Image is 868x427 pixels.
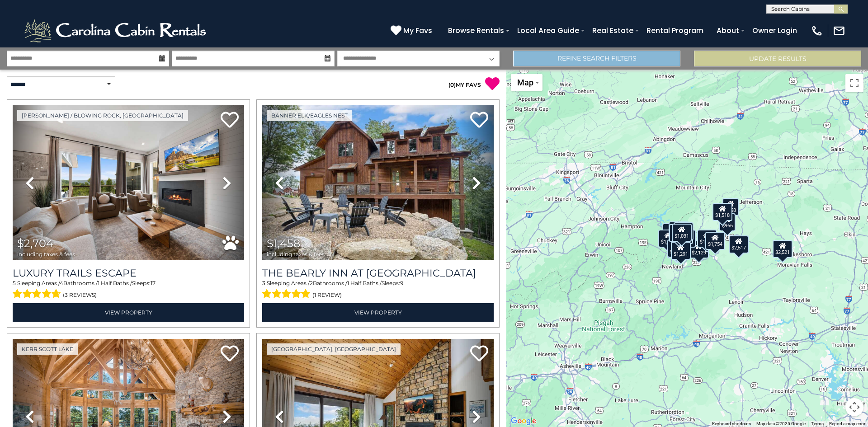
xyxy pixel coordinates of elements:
[403,25,432,36] span: My Favs
[509,415,538,427] img: Google
[811,421,824,426] a: Terms (opens in new tab)
[221,111,239,130] a: Add to favorites
[509,415,538,427] a: Open this area in Google Maps (opens a new window)
[658,229,678,247] div: $1,299
[13,267,244,279] a: Luxury Trails Escape
[262,303,494,322] a: View Property
[63,289,97,301] span: (3 reviews)
[400,280,403,286] span: 9
[588,23,638,38] a: Real Estate
[773,239,793,258] div: $2,521
[712,23,744,38] a: About
[262,105,494,260] img: thumbnail_167078144.jpeg
[267,110,352,121] a: Banner Elk/Eagles Nest
[511,74,542,91] button: Change map style
[60,280,63,286] span: 4
[694,51,861,66] button: Update Results
[267,251,325,257] span: including taxes & fees
[829,421,865,426] a: Report a map error
[13,279,244,301] div: Sleeping Areas / Bathrooms / Sleeps:
[450,81,454,88] span: 0
[756,421,806,426] span: Map data ©2025 Google
[13,303,244,322] a: View Property
[513,23,584,38] a: Local Area Guide
[267,237,300,250] span: $1,458
[517,78,533,87] span: Map
[513,51,680,66] a: Refine Search Filters
[674,222,693,240] div: $1,482
[221,344,239,364] a: Add to favorites
[722,197,739,216] div: $958
[448,81,481,88] a: (0)MY FAVS
[712,202,732,221] div: $1,518
[448,81,456,88] span: ( )
[705,232,725,250] div: $1,754
[833,24,845,37] img: mail-regular-white.png
[267,343,401,355] a: [GEOGRAPHIC_DATA], [GEOGRAPHIC_DATA]
[712,421,751,427] button: Keyboard shortcuts
[262,280,265,286] span: 3
[98,280,132,286] span: 1 Half Baths /
[671,241,691,259] div: $1,291
[312,289,342,301] span: (1 review)
[347,280,382,286] span: 1 Half Baths /
[310,280,313,286] span: 2
[697,229,717,247] div: $1,031
[17,251,75,257] span: including taxes & fees
[443,23,509,38] a: Browse Rentals
[262,279,494,301] div: Sleeping Areas / Bathrooms / Sleeps:
[262,267,494,279] h3: The Bearly Inn at Eagles Nest
[845,398,863,416] button: Map camera controls
[669,224,689,242] div: $1,142
[811,24,823,37] img: phone-regular-white.png
[672,224,692,242] div: $1,031
[391,25,434,37] a: My Favs
[845,74,863,92] button: Toggle fullscreen view
[642,23,708,38] a: Rental Program
[667,239,687,257] div: $1,158
[669,221,689,239] div: $1,509
[470,111,488,130] a: Add to favorites
[17,343,78,355] a: Kerr Scott Lake
[470,344,488,364] a: Add to favorites
[151,280,156,286] span: 17
[729,235,749,253] div: $2,517
[689,240,709,258] div: $2,129
[13,105,244,260] img: thumbnail_168695581.jpeg
[17,110,188,121] a: [PERSON_NAME] / Blowing Rock, [GEOGRAPHIC_DATA]
[262,267,494,279] a: The Bearly Inn at [GEOGRAPHIC_DATA]
[17,237,53,250] span: $2,704
[719,213,736,231] div: $966
[23,17,210,44] img: White-1-2.png
[13,280,16,286] span: 5
[748,23,802,38] a: Owner Login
